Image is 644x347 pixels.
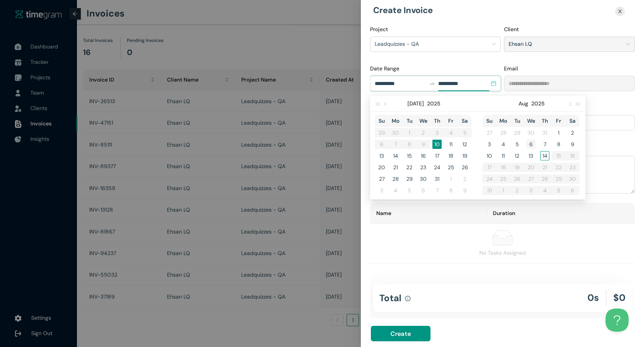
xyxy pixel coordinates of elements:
[370,203,487,224] th: Name
[606,309,629,332] iframe: Toggle Customer Support
[504,76,635,91] input: Email
[432,163,442,172] div: 24
[540,151,549,160] div: 14
[526,140,536,149] div: 6
[432,174,442,184] div: 31
[430,138,444,150] td: 2025-07-10
[370,65,399,73] label: Date Range
[458,115,472,127] th: Sa
[526,128,536,137] div: 30
[444,173,458,185] td: 2025-08-01
[552,115,566,127] th: Fr
[617,9,622,14] span: close
[375,115,389,127] th: Su
[482,115,496,127] th: Su
[375,185,389,196] td: 2025-08-03
[613,290,626,305] h1: $0
[432,140,442,149] div: 10
[405,186,414,195] div: 5
[402,173,416,185] td: 2025-07-29
[375,173,389,185] td: 2025-07-27
[510,115,524,127] th: Tu
[524,150,538,162] td: 2025-08-13
[416,150,430,162] td: 2025-07-16
[460,163,469,172] div: 26
[538,127,552,138] td: 2025-07-31
[487,203,635,224] th: Duration
[419,186,428,195] div: 6
[416,162,430,173] td: 2025-07-23
[402,115,416,127] th: Tu
[524,127,538,138] td: 2025-07-30
[499,128,508,137] div: 28
[540,140,549,149] div: 7
[460,151,469,160] div: 19
[485,128,494,137] div: 27
[419,151,428,160] div: 16
[430,162,444,173] td: 2025-07-24
[370,25,388,33] label: Project
[446,163,455,172] div: 25
[419,163,428,172] div: 23
[510,138,524,150] td: 2025-08-05
[458,150,472,162] td: 2025-07-19
[402,150,416,162] td: 2025-07-15
[427,96,440,111] button: 2025
[512,128,522,137] div: 29
[519,96,528,111] button: Aug
[391,151,400,160] div: 14
[430,150,444,162] td: 2025-07-17
[429,80,435,87] span: swap-right
[430,173,444,185] td: 2025-07-31
[375,38,496,50] span: Leadquizzes - QA
[432,151,442,160] div: 17
[499,140,508,149] div: 4
[512,151,522,160] div: 12
[391,163,400,172] div: 21
[375,162,389,173] td: 2025-07-20
[402,162,416,173] td: 2025-07-22
[458,185,472,196] td: 2025-08-09
[540,128,549,137] div: 31
[446,186,455,195] div: 8
[538,115,552,127] th: Th
[391,174,400,184] div: 28
[526,151,536,160] div: 13
[405,151,414,160] div: 15
[416,173,430,185] td: 2025-07-30
[538,138,552,150] td: 2025-08-07
[375,79,426,88] input: Date Range
[460,174,469,184] div: 2
[510,150,524,162] td: 2025-08-12
[444,150,458,162] td: 2025-07-18
[552,138,566,150] td: 2025-08-08
[496,150,510,162] td: 2025-08-11
[552,127,566,138] td: 2025-08-01
[373,6,632,15] h1: Create Invoice
[538,150,552,162] td: 2025-08-14
[389,150,402,162] td: 2025-07-14
[379,249,626,257] div: No Tasks Assigned
[531,96,545,111] button: 2025
[444,138,458,150] td: 2025-07-11
[430,115,444,127] th: Th
[458,173,472,185] td: 2025-08-02
[587,290,599,305] h1: 0s
[458,138,472,150] td: 2025-07-12
[389,115,402,127] th: Mo
[496,127,510,138] td: 2025-07-28
[446,140,455,149] div: 11
[446,174,455,184] div: 1
[405,163,414,172] div: 22
[566,115,579,127] th: Sa
[379,291,401,305] h1: Total
[512,140,522,149] div: 5
[405,174,414,184] div: 29
[444,185,458,196] td: 2025-08-08
[524,138,538,150] td: 2025-08-06
[377,163,386,172] div: 20
[377,186,386,195] div: 3
[430,185,444,196] td: 2025-08-07
[566,138,579,150] td: 2025-08-09
[389,173,402,185] td: 2025-07-28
